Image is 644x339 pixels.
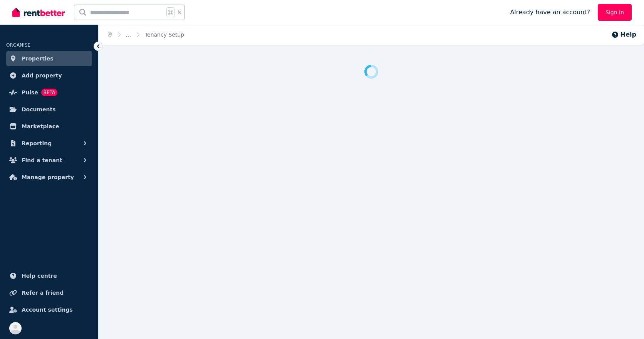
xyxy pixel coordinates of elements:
[598,4,632,21] a: Sign In
[510,8,590,17] span: Already have an account?
[6,51,92,66] a: Properties
[22,105,56,114] span: Documents
[22,305,73,314] span: Account settings
[6,268,92,284] a: Help centre
[6,285,92,300] a: Refer a friend
[22,54,54,63] span: Properties
[6,302,92,317] a: Account settings
[41,89,57,96] span: BETA
[6,102,92,117] a: Documents
[22,122,59,131] span: Marketplace
[6,153,92,168] button: Find a tenant
[22,71,62,80] span: Add property
[611,30,636,39] button: Help
[12,7,65,18] img: RentBetter
[22,271,57,280] span: Help centre
[6,169,92,185] button: Manage property
[22,156,62,165] span: Find a tenant
[145,31,184,39] span: Tenancy Setup
[99,25,193,45] nav: Breadcrumb
[126,32,131,38] a: ...
[6,85,92,100] a: PulseBETA
[6,68,92,83] a: Add property
[22,139,52,148] span: Reporting
[22,173,74,182] span: Manage property
[22,288,64,297] span: Refer a friend
[178,9,181,15] span: k
[22,88,38,97] span: Pulse
[6,136,92,151] button: Reporting
[6,42,30,48] span: ORGANISE
[6,119,92,134] a: Marketplace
